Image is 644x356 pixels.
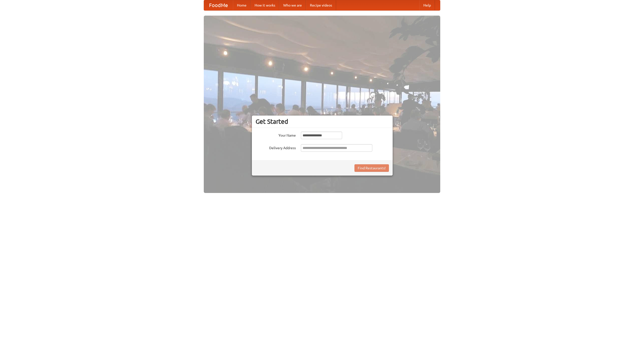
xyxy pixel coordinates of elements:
a: Who we are [279,0,306,10]
a: Home [233,0,251,10]
a: How it works [251,0,279,10]
label: Your Name [256,132,296,138]
button: Find Restaurants! [354,164,389,172]
label: Delivery Address [256,144,296,150]
h3: Get Started [256,118,389,125]
a: Recipe videos [306,0,336,10]
a: FoodMe [204,0,233,10]
a: Help [419,0,435,10]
